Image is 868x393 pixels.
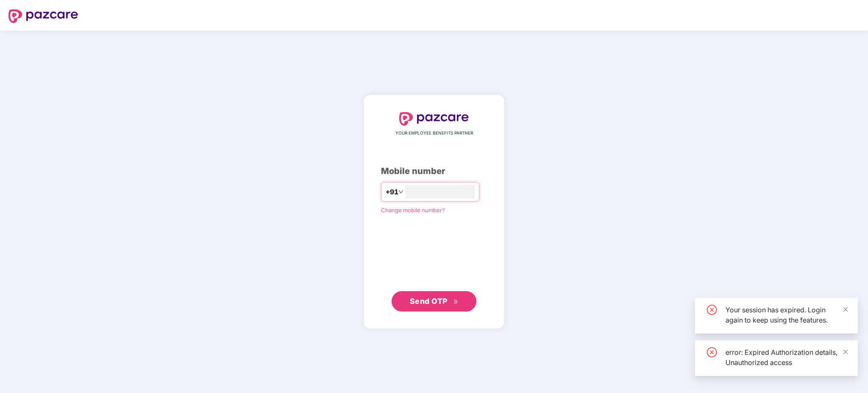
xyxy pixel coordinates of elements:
[725,305,848,325] div: Your session has expired. Login again to keep using the features.
[386,187,398,197] span: +91
[381,207,445,213] a: Change mobile number?
[453,299,459,305] span: double-right
[392,291,476,312] button: Send OTPdouble-right
[410,297,448,306] span: Send OTP
[395,130,473,137] span: YOUR EMPLOYEE BENEFITS PARTNER
[399,112,469,126] img: logo
[8,9,78,23] img: logo
[725,347,848,368] div: error: Expired Authorization details, Unauthorized access
[843,306,848,312] span: close
[707,305,717,315] span: close-circle
[381,165,487,178] div: Mobile number
[843,349,848,355] span: close
[398,189,403,194] span: down
[707,347,717,357] span: close-circle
